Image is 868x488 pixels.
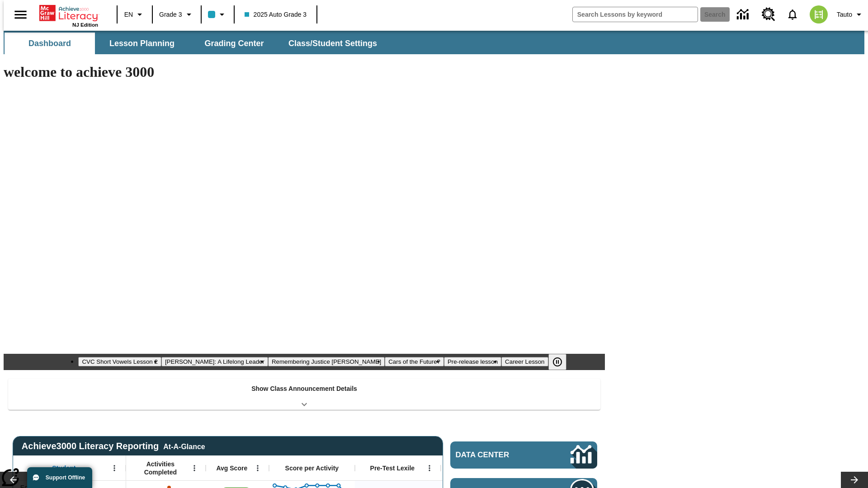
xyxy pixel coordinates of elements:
span: NJ Edition [72,22,98,28]
div: Pause [548,354,576,370]
span: Lesson Planning [109,38,175,49]
a: Data Center [731,2,756,27]
input: search field [573,7,698,22]
button: Open Menu [423,461,436,475]
span: Pre-Test Lexile [370,464,415,472]
span: EN [124,10,133,19]
button: Language: EN, Select a language [120,6,149,23]
a: Home [39,4,98,22]
button: Lesson carousel, Next [841,472,868,488]
span: Tauto [837,10,852,19]
button: Pause [548,354,566,370]
button: Open Menu [251,461,264,475]
button: Support Offline [27,467,92,488]
button: Slide 3 Remembering Justice O'Connor [268,357,385,366]
span: Data Center [456,450,540,460]
span: Student [52,464,75,472]
button: Grade: Grade 3, Select a grade [156,6,198,23]
span: Grading Center [204,38,264,49]
button: Dashboard [5,33,95,54]
div: Show Class Announcement Details [8,379,600,410]
a: Resource Center, Will open in new tab [756,2,781,27]
div: SubNavbar [4,31,864,54]
img: avatar image [810,5,828,23]
span: Grade 3 [159,10,182,19]
p: Show Class Announcement Details [251,384,357,394]
button: Slide 5 Pre-release lesson [444,357,501,366]
span: Activities Completed [131,460,190,476]
button: Lesson Planning [97,33,187,54]
h1: welcome to achieve 3000 [4,64,605,80]
button: Open side menu [7,1,34,28]
div: SubNavbar [4,33,385,54]
span: Support Offline [46,474,85,481]
button: Slide 1 CVC Short Vowels Lesson 2 [78,357,161,366]
span: Dashboard [28,38,71,49]
button: Slide 2 Dianne Feinstein: A Lifelong Leader [161,357,268,366]
button: Open Menu [108,461,121,475]
span: Avg Score [216,464,247,472]
button: Open Menu [188,461,201,475]
button: Profile/Settings [833,6,868,23]
button: Grading Center [189,33,279,54]
div: At-A-Glance [163,441,205,451]
a: Data Center [450,441,597,469]
button: Select a new avatar [804,3,833,26]
span: Achieve3000 Literacy Reporting [22,441,205,451]
span: 2025 Auto Grade 3 [245,10,307,19]
button: Slide 6 Career Lesson [501,357,548,366]
span: Score per Activity [285,464,339,472]
button: Class/Student Settings [281,33,384,54]
div: Home [39,3,98,28]
button: Class color is light blue. Change class color [204,6,231,23]
a: Notifications [781,3,804,26]
span: Class/Student Settings [288,38,377,49]
button: Slide 4 Cars of the Future? [385,357,444,366]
